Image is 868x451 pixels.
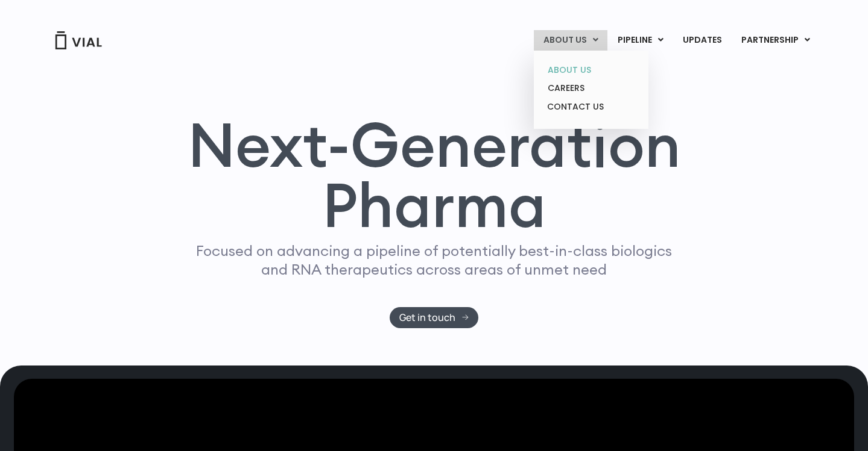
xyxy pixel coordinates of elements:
[534,30,607,51] a: ABOUT USMenu Toggle
[173,114,695,236] h1: Next-Generation Pharma
[538,61,644,79] a: ABOUT US
[390,307,478,328] a: Get in touch
[399,313,455,322] span: Get in touch
[54,31,103,49] img: Vial Logo
[732,30,820,51] a: PARTNERSHIPMenu Toggle
[538,98,644,117] a: CONTACT US
[191,241,677,279] p: Focused on advancing a pipeline of potentially best-in-class biologics and RNA therapeutics acros...
[538,79,644,98] a: CAREERS
[608,30,673,51] a: PIPELINEMenu Toggle
[673,30,731,51] a: UPDATES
